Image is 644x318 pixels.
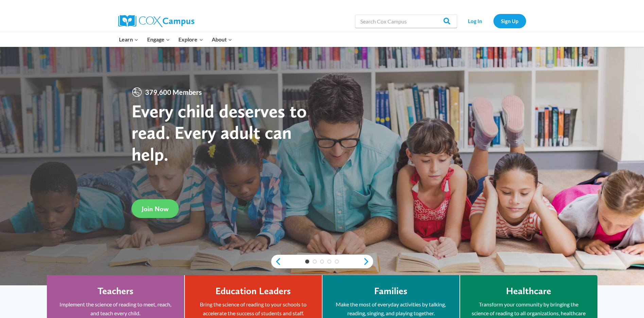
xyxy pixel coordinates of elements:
[374,285,407,297] h4: Families
[333,300,449,317] p: Make the most of everyday activities by talking, reading, singing, and playing together.
[271,255,373,268] div: content slider buttons
[355,14,457,28] input: Search Cox Campus
[119,35,138,44] span: Learn
[132,199,179,218] a: Join Now
[460,14,490,28] a: Log In
[98,285,134,297] h4: Teachers
[335,260,339,264] a: 5
[195,300,312,317] p: Bring the science of reading to your schools to accelerate the success of students and staff.
[212,35,232,44] span: About
[147,35,170,44] span: Engage
[132,100,307,165] strong: Every child deserves to read. Every adult can help.
[118,15,194,27] img: Cox Campus
[313,260,317,264] a: 2
[320,260,324,264] a: 3
[57,300,174,317] p: Implement the science of reading to meet, reach, and teach every child.
[327,260,331,264] a: 4
[506,285,551,297] h4: Healthcare
[142,205,169,213] span: Join Now
[460,14,526,28] nav: Secondary Navigation
[305,260,309,264] a: 1
[215,285,291,297] h4: Education Leaders
[363,257,373,266] a: next
[493,14,526,28] a: Sign Up
[142,87,205,98] span: 379,600 Members
[178,35,203,44] span: Explore
[271,257,281,266] a: previous
[115,32,237,47] nav: Primary Navigation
